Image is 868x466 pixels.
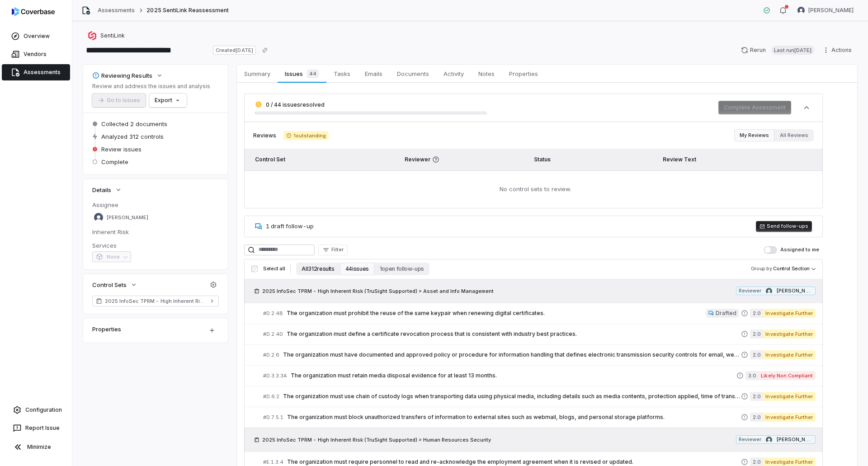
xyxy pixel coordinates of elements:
[2,46,70,62] a: Vendors
[244,170,823,208] td: No control sets to review.
[763,309,816,318] span: Investigate Further
[283,351,741,358] span: The organization must have documented and approved policy or procedure for information handling t...
[734,129,774,141] button: My Reviews
[266,101,325,108] span: 0 / 44 issues resolved
[766,437,772,443] img: Curtis Nohl avatar
[90,67,166,84] button: Reviewing Results
[734,129,814,141] div: Review filter
[263,303,816,324] a: #D.2.4BThe organization must prohibit the reuse of the same keypair when renewing digital certifi...
[774,129,814,141] button: All Reviews
[251,266,258,272] input: Select all
[763,350,816,359] span: Investigate Further
[263,331,283,338] span: # D.2.4D
[751,265,772,272] span: Group by
[105,297,206,305] span: 2025 InfoSec TPRM - High Inherent Risk (TruSight Supported)
[92,201,219,209] dt: Assignee
[98,7,135,14] a: Assessments
[750,392,763,401] span: 2.0
[149,94,187,107] button: Export
[771,46,814,55] span: Last run [DATE]
[92,186,111,194] span: Details
[663,156,696,163] span: Review Text
[361,68,386,80] span: Emails
[4,438,68,456] button: Minimize
[263,459,283,466] span: # E.1.3.4
[340,263,374,275] button: 44 issues
[287,330,741,338] span: The organization must define a certificate revocation process that is consistent with industry be...
[534,156,551,163] span: Status
[475,68,498,80] span: Notes
[287,414,741,421] span: The organization must block unauthorized transfers of information to external sites such as webma...
[263,345,816,365] a: #D.2.6The organization must have documented and approved policy or procedure for information hand...
[255,156,285,163] span: Control Set
[90,277,140,293] button: Control Sets
[263,310,283,317] span: # D.2.4B
[281,67,322,80] span: Issues
[92,281,127,289] span: Control Sets
[100,32,125,39] span: SentiLink
[263,352,279,358] span: # D.2.6
[440,68,467,80] span: Activity
[253,132,276,139] span: Reviews
[505,68,542,80] span: Properties
[90,182,125,198] button: Details
[756,221,812,232] button: Send follow-ups
[766,288,772,294] img: Curtis Nohl avatar
[241,68,274,80] span: Summary
[92,241,219,249] dt: Services
[763,329,816,339] span: Investigate Further
[777,436,813,443] span: [PERSON_NAME]
[2,64,70,80] a: Assessments
[318,245,348,255] button: Filter
[101,132,164,141] span: Analyzed 312 controls
[213,46,255,55] span: Created [DATE]
[307,69,319,78] span: 44
[92,71,152,80] div: Reviewing Results
[12,7,55,16] img: logo-D7KZi-bG.svg
[263,386,816,407] a: #D.6.2The organization must use chain of custody logs when transporting data using physical media...
[263,393,279,400] span: # D.6.2
[107,214,148,221] span: [PERSON_NAME]
[750,309,763,318] span: 2.0
[758,371,816,380] span: Likely Non Compliant
[739,287,761,294] span: Reviewer
[92,228,219,236] dt: Inherent Risk
[764,246,777,254] button: Assigned to me
[287,458,741,466] span: The organization must require personnel to read and re-acknowledge the employment agreement when ...
[262,436,491,443] span: 2025 InfoSec TPRM - High Inherent Risk (TruSight Supported) > Human Resources Security
[287,310,706,317] span: The organization must prohibit the reuse of the same keypair when renewing digital certificates.
[777,287,813,294] span: [PERSON_NAME]
[92,296,219,306] a: 2025 InfoSec TPRM - High Inherent Risk (TruSight Supported)
[262,287,494,295] span: 2025 InfoSec TPRM - High Inherent Risk (TruSight Supported) > Asset and Info Management
[146,7,229,14] span: 2025 SentiLink Reassessment
[393,68,433,80] span: Documents
[101,158,128,166] span: Complete
[763,392,816,401] span: Investigate Further
[296,263,340,275] button: All 312 results
[257,42,273,58] button: Copy link
[792,4,859,17] button: Jason Boland avatar[PERSON_NAME]
[820,43,857,57] button: Actions
[750,329,763,339] span: 2.0
[263,407,816,428] a: #D.7.5.1The organization must block unauthorized transfers of information to external sites such ...
[763,413,816,422] span: Investigate Further
[4,420,68,436] button: Report Issue
[263,372,287,379] span: # D.3.3.3A
[92,83,210,90] p: Review and address the issues and analysis
[2,28,70,44] a: Overview
[764,246,819,254] label: Assigned to me
[405,156,523,163] span: Reviewer
[263,265,285,272] span: Select all
[101,145,142,153] span: Review issues
[808,7,854,14] span: [PERSON_NAME]
[4,402,68,418] a: Configuration
[750,413,763,422] span: 2.0
[716,310,736,317] span: Drafted
[283,131,329,140] span: 1 outstanding
[750,350,763,359] span: 2.0
[94,213,103,222] img: Jason Boland avatar
[797,7,805,14] img: Jason Boland avatar
[266,222,314,230] span: 1 draft follow-up
[263,324,816,344] a: #D.2.4DThe organization must define a certificate revocation process that is consistent with indu...
[263,366,816,386] a: #D.3.3.3AThe organization must retain media disposal evidence for at least 13 months.3.0Likely No...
